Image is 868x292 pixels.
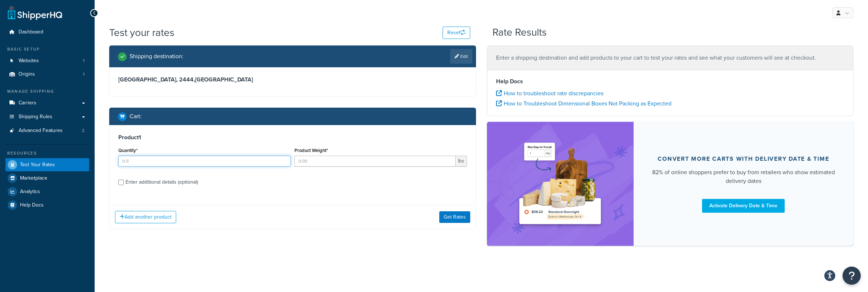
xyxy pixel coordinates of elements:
[5,68,89,81] li: Origins
[439,211,470,223] button: Get Rates
[83,58,84,64] span: 1
[702,199,785,213] a: Activate Delivery Date & Time
[82,128,84,134] span: 2
[5,96,89,110] a: Carriers
[118,76,467,83] h3: [GEOGRAPHIC_DATA], 2444 , [GEOGRAPHIC_DATA]
[5,185,89,198] a: Analytics
[843,267,861,285] button: Open Resource Center
[496,77,845,86] h4: Help Docs
[20,175,47,181] span: Marketplace
[5,172,89,185] a: Marketplace
[126,177,198,187] div: Enter additional details (optional)
[450,49,472,64] a: Edit
[118,148,138,153] label: Quantity*
[118,180,124,185] input: Enter additional details (optional)
[5,150,89,156] div: Resources
[19,58,39,64] span: Websites
[109,25,174,40] h1: Test your rates
[118,134,467,141] h3: Product 1
[456,156,467,167] span: lbs
[5,68,89,81] a: Origins1
[5,110,89,124] a: Shipping Rules
[5,124,89,137] li: Advanced Features
[5,25,89,39] a: Dashboard
[294,148,328,153] label: Product Weight*
[118,156,291,167] input: 0.0
[5,158,89,171] a: Test Your Rates
[5,54,89,68] a: Websites1
[130,53,183,60] h2: Shipping destination :
[496,53,845,63] p: Enter a shipping destination and add products to your cart to test your rates and see what your c...
[20,189,40,195] span: Analytics
[5,54,89,68] li: Websites
[20,162,55,168] span: Test Your Rates
[5,46,89,52] div: Basic Setup
[658,155,829,163] div: Convert more carts with delivery date & time
[19,114,52,120] span: Shipping Rules
[5,199,89,212] a: Help Docs
[492,27,547,38] h2: Rate Results
[5,88,89,95] div: Manage Shipping
[115,211,176,223] button: Add another product
[5,124,89,137] a: Advanced Features2
[20,202,44,208] span: Help Docs
[294,156,456,167] input: 0.00
[496,89,603,97] a: How to troubleshoot rate discrepancies
[496,99,671,108] a: How to Troubleshoot Dimensional Boxes Not Packing as Expected
[443,27,470,39] button: Reset
[19,29,43,35] span: Dashboard
[83,71,84,77] span: 1
[651,168,836,185] div: 82% of online shoppers prefer to buy from retailers who show estimated delivery dates
[130,113,142,120] h2: Cart :
[19,100,36,106] span: Carriers
[515,133,606,235] img: feature-image-ddt-36eae7f7280da8017bfb280eaccd9c446f90b1fe08728e4019434db127062ab4.png
[19,128,63,134] span: Advanced Features
[19,71,35,77] span: Origins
